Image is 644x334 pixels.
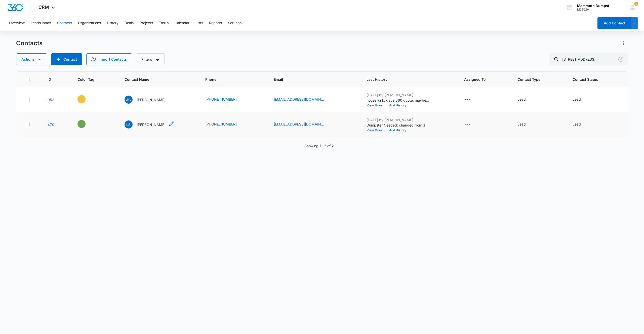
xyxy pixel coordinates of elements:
div: Phone - (605) 381-6415 - Select to Edit Field [205,97,246,103]
div: Phone - (301) 785-1427 - Select to Edit Field [205,121,246,128]
div: Lead [573,97,581,102]
button: Settings [228,15,242,31]
a: Navigate to contact details page for Alysha Gregg [48,98,54,102]
a: [EMAIL_ADDRESS][DOMAIN_NAME] [274,121,324,127]
span: Contact Status [573,77,612,82]
div: - - Select to Edit Field [77,95,95,103]
div: account id [577,8,614,11]
span: ID [48,77,58,82]
div: Lead [517,97,526,102]
div: --- [464,121,471,128]
button: Add History [386,129,410,132]
span: LS [125,120,133,129]
a: Navigate to contact details page for Laura Steiner [48,122,54,127]
span: 2 [634,2,638,6]
button: Add Contact [51,53,82,65]
button: Organizations [78,15,101,31]
input: Search Contacts [549,53,628,65]
button: Filters [136,53,165,65]
span: CRM [38,5,49,10]
span: Contact Type [517,77,553,82]
span: Last History [367,77,445,82]
span: Color Tag [77,77,105,82]
span: AG [125,96,133,104]
button: Leads Inbox [31,15,51,31]
p: Dumpster Needed: changed from 10 Yard Dumpster to 15 Yard Dumpster. [367,122,429,128]
div: Lead [573,121,581,127]
button: History [107,15,118,31]
button: View More [367,104,386,107]
div: Lead [517,121,526,127]
button: View More [367,129,386,132]
div: notifications count [634,2,638,6]
div: --- [464,97,471,103]
div: Email - greggfam1@gmail.com - Select to Edit Field [274,97,333,103]
a: [EMAIL_ADDRESS][DOMAIN_NAME] [274,97,324,102]
button: Overview [9,15,25,31]
p: [DATE] by [PERSON_NAME] [367,117,429,122]
button: Projects [140,15,153,31]
button: Tasks [159,15,169,31]
button: Calendar [175,15,189,31]
button: Add Contact [597,17,631,29]
p: [PERSON_NAME] [137,97,166,102]
p: house junk. gave 360 quote. maybe this week or maybe next week [367,98,429,103]
div: Contact Name - Laura Steiner - Select to Edit Field [125,120,175,129]
span: Contact Name [125,77,186,82]
span: Assigned To [464,77,498,82]
button: Reports [209,15,222,31]
p: [PERSON_NAME] [137,122,166,127]
div: Assigned To - - Select to Edit Field [464,121,480,128]
button: Add History [386,104,410,107]
button: Import Contacts [86,53,132,65]
h1: Contacts [16,39,43,47]
span: Phone [205,77,254,82]
div: Email - lsteiner323@gmail.com - Select to Edit Field [274,121,333,128]
button: Lists [195,15,203,31]
button: Deals [125,15,134,31]
div: Contact Status - Lead - Select to Edit Field [573,97,590,103]
button: Contacts [57,15,72,31]
div: Contact Type - Lead - Select to Edit Field [517,121,535,128]
div: Contact Type - Lead - Select to Edit Field [517,97,535,103]
button: Actions [620,39,628,47]
div: account name [577,4,614,8]
div: Assigned To - - Select to Edit Field [464,97,480,103]
button: Actions [16,53,47,65]
p: [DATE] by [PERSON_NAME] [367,92,429,98]
div: - - Select to Edit Field [77,120,95,128]
button: Clear [617,55,625,63]
span: Email [274,77,347,82]
p: Showing 1-2 of 2 [304,143,334,148]
a: [PHONE_NUMBER] [205,121,237,127]
div: Contact Name - Alysha Gregg - Select to Edit Field [125,96,175,104]
div: Contact Status - Lead - Select to Edit Field [573,121,590,128]
a: [PHONE_NUMBER] [205,97,237,102]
